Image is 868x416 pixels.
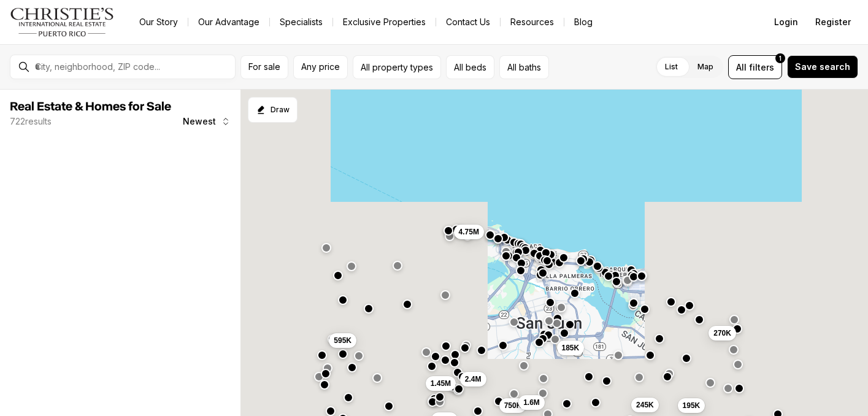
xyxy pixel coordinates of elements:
[10,117,52,126] p: 722 results
[464,374,481,384] span: 2.4M
[459,372,486,387] button: 2.4M
[688,56,723,78] label: Map
[815,17,851,27] span: Register
[10,7,115,37] img: logo
[564,13,602,31] a: Blog
[188,13,269,31] a: Our Advantage
[795,62,850,72] span: Save search
[499,55,549,79] button: All baths
[353,55,441,79] button: All property types
[631,397,659,412] button: 245K
[736,61,747,74] span: All
[175,109,238,134] button: Newest
[301,62,340,72] span: Any price
[749,61,774,74] span: filters
[504,401,521,410] span: 750K
[453,224,483,239] button: 4.75M
[728,55,782,79] button: Allfilters1
[329,333,356,348] button: 595K
[561,342,579,352] span: 185K
[501,13,564,31] a: Resources
[430,379,450,388] span: 1.45M
[129,13,188,31] a: Our Story
[636,399,654,409] span: 245K
[779,53,782,63] span: 1
[767,10,805,34] button: Login
[248,97,298,123] button: Start drawing
[10,101,171,113] span: Real Estate & Homes for Sale
[425,376,455,391] button: 1.45M
[270,13,332,31] a: Specialists
[293,55,348,79] button: Any price
[458,226,478,236] span: 4.75M
[655,56,688,78] label: List
[436,13,500,31] button: Contact Us
[774,17,798,27] span: Login
[248,62,280,72] span: For sale
[787,55,858,79] button: Save search
[240,55,288,79] button: For sale
[518,395,545,409] button: 1.6M
[446,55,494,79] button: All beds
[333,13,436,31] a: Exclusive Properties
[499,398,526,413] button: 750K
[556,340,584,355] button: 185K
[808,10,858,34] button: Register
[183,117,216,126] span: Newest
[334,336,351,345] span: 595K
[523,397,540,407] span: 1.6M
